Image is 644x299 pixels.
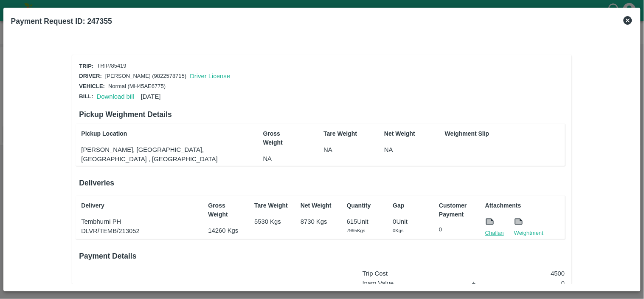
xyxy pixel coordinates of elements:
[301,217,337,226] p: 8730 Kgs
[79,93,93,100] span: Bill:
[347,217,384,226] p: 615 Unit
[81,201,199,210] p: Delivery
[108,83,166,91] p: Normal (MH45AE6775)
[79,73,101,79] span: Driver:
[347,228,366,233] span: 7995 Kgs
[79,63,93,69] span: Trip:
[472,279,489,288] p: +
[79,177,565,189] h6: Deliveries
[485,201,562,210] p: Attachments
[393,217,430,226] p: 0 Unit
[141,93,161,100] span: [DATE]
[105,72,187,80] p: [PERSON_NAME] (9822578715)
[97,93,134,100] a: Download bill
[11,17,112,26] b: Payment Request ID: 247355
[363,269,464,278] p: Trip Cost
[514,229,543,237] a: Weightment
[263,154,300,163] p: NA
[393,201,430,210] p: Gap
[79,250,565,262] h6: Payment Details
[498,279,565,288] p: 0
[254,217,291,226] p: 5530 Kgs
[79,83,105,89] span: Vehicle:
[393,228,404,233] span: 0 Kgs
[208,201,245,219] p: Gross Weight
[498,269,565,278] p: 4500
[384,145,421,154] p: NA
[301,201,337,210] p: Net Weight
[81,145,239,164] p: [PERSON_NAME], [GEOGRAPHIC_DATA], [GEOGRAPHIC_DATA] , [GEOGRAPHIC_DATA]
[208,226,245,235] p: 14260 Kgs
[445,129,563,138] p: Weighment Slip
[81,226,199,236] p: DLVR/TEMB/213052
[384,129,421,138] p: Net Weight
[97,62,126,70] p: TRIP/85419
[190,73,230,80] a: Driver License
[363,279,464,288] p: Inam Value
[81,129,239,138] p: Pickup Location
[485,229,504,237] a: Challan
[439,226,476,234] p: 0
[347,201,384,210] p: Quantity
[81,217,199,226] p: Tembhurni PH
[323,129,360,138] p: Tare Weight
[263,129,300,147] p: Gross Weight
[79,108,565,120] h6: Pickup Weighment Details
[254,201,291,210] p: Tare Weight
[323,145,360,154] p: NA
[439,201,476,219] p: Customer Payment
